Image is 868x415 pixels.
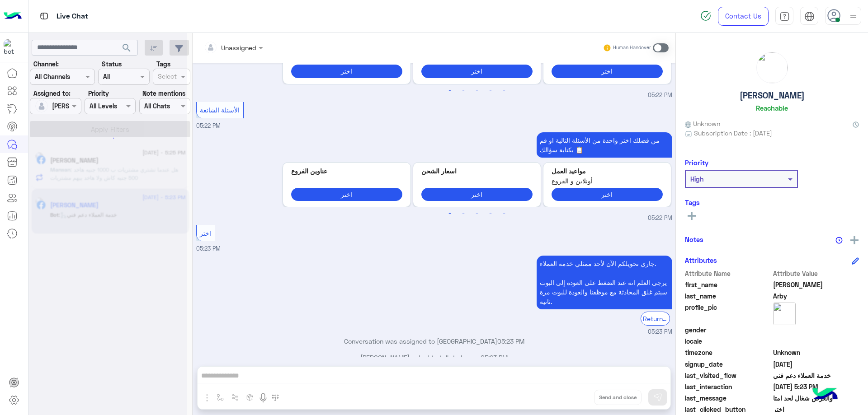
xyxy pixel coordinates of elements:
[848,11,859,22] img: profile
[685,269,771,278] span: Attribute Name
[196,122,221,129] span: 05:22 PM
[804,11,815,22] img: tab
[472,87,481,96] button: 3 of 3
[4,7,22,26] img: Logo
[835,237,843,244] img: notes
[497,337,524,345] span: 05:23 PM
[700,10,711,21] img: spinner
[773,325,859,335] span: null
[291,188,402,201] button: اختر
[685,325,771,335] span: gender
[685,303,771,323] span: profile_pic
[779,11,790,22] img: tab
[685,159,708,167] h6: Priority
[537,132,672,158] p: 28/8/2025, 5:22 PM
[756,104,788,112] h6: Reachable
[537,256,672,309] p: 28/8/2025, 5:23 PM
[809,379,841,410] img: hulul-logo.png
[685,393,771,403] span: last_message
[594,390,642,405] button: Send and close
[156,71,177,83] div: Select
[648,91,672,100] span: 05:22 PM
[685,405,771,414] span: last_clicked_button
[773,405,859,414] span: اختر
[445,210,454,219] button: 1 of 3
[481,354,508,361] span: 05:23 PM
[200,106,240,114] span: الأسئلة الشائعة
[775,7,793,26] a: tab
[552,188,663,201] button: اختر
[291,65,402,78] button: اختر
[472,210,481,219] button: 3 of 3
[421,65,533,78] button: اختر
[500,87,509,96] button: 5 of 3
[685,359,771,369] span: signup_date
[4,39,20,56] img: 713415422032625
[641,312,670,326] div: Return to Bot
[757,52,788,83] img: picture
[57,10,88,23] p: Live Chat
[773,393,859,403] span: والعرض شغال لحد امتا
[685,291,771,301] span: last_name
[773,336,859,346] span: null
[500,210,509,219] button: 5 of 3
[196,353,672,362] p: [PERSON_NAME] asked to talk to human
[718,7,769,26] a: Contact Us
[486,210,495,219] button: 4 of 3
[196,336,672,346] p: Conversation was assigned to [GEOGRAPHIC_DATA]
[740,90,805,101] h5: [PERSON_NAME]
[685,256,717,264] h6: Attributes
[552,166,663,176] p: مواعيد العمل
[552,65,663,78] button: اختر
[196,245,221,252] span: 05:23 PM
[552,176,663,186] span: أونلاين و الفروع
[685,382,771,392] span: last_interaction
[685,348,771,357] span: timezone
[694,128,772,138] span: Subscription Date : [DATE]
[421,166,533,176] p: اسعار الشحن
[291,166,402,176] p: عناوين الفروع
[648,328,672,336] span: 05:23 PM
[421,188,533,201] button: اختر
[685,119,720,128] span: Unknown
[685,336,771,346] span: locale
[850,236,859,244] img: add
[773,303,796,325] img: picture
[685,235,703,243] h6: Notes
[773,280,859,289] span: Mohamed
[613,44,651,51] small: Human Handover
[685,371,771,380] span: last_visited_flow
[38,10,50,22] img: tab
[459,210,468,219] button: 2 of 3
[685,280,771,289] span: first_name
[773,348,859,357] span: Unknown
[459,87,468,96] button: 2 of 3
[773,291,859,301] span: Arby
[773,269,859,278] span: Attribute Value
[99,130,115,146] div: loading...
[685,198,859,206] h6: Tags
[773,359,859,369] span: 2024-11-04T12:24:41.946Z
[773,371,859,380] span: خدمة العملاء دعم فني
[486,87,495,96] button: 4 of 3
[445,87,454,96] button: 1 of 3
[200,229,211,237] span: اختر
[648,214,672,223] span: 05:22 PM
[773,382,859,392] span: 2025-08-28T14:23:07.855Z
